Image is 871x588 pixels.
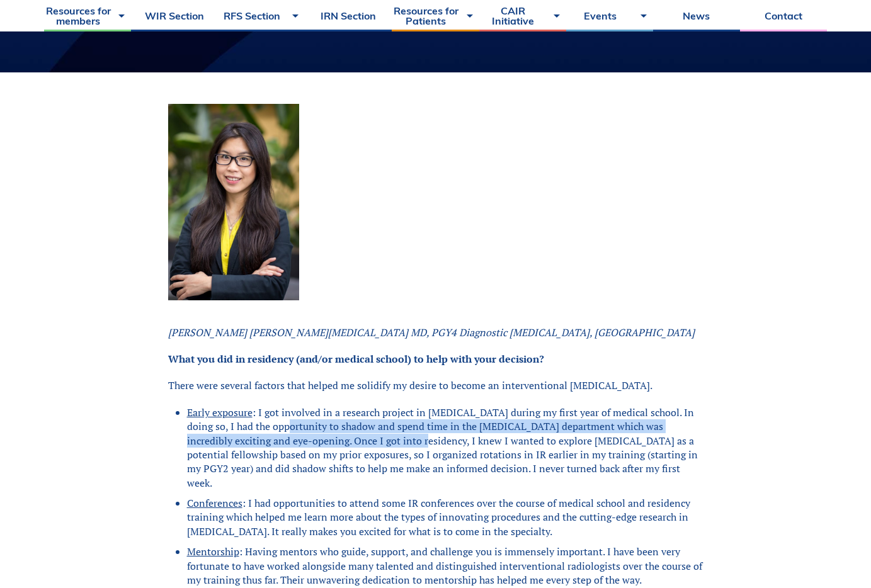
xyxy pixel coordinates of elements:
img: Mary Jiayi Tao MD, PGY4 Diagnostic Radiology, University of Toronto [168,104,299,300]
u: Conferences [187,496,242,510]
strong: What you did in residency (and/or medical school) to help with your decision? [168,352,544,366]
u: Early exposure [187,405,253,419]
u: Mentorship [187,545,239,558]
li: : Having mentors who guide, support, and challenge you is immensely important. I have been very f... [187,545,703,587]
li: : I got involved in a research project in [MEDICAL_DATA] during my first year of medical school. ... [187,405,703,490]
li: : I had opportunities to attend some IR conferences over the course of medical school and residen... [187,496,703,538]
em: [PERSON_NAME] [PERSON_NAME][MEDICAL_DATA] MD, PGY4 Diagnostic [MEDICAL_DATA], [GEOGRAPHIC_DATA] [168,325,695,339]
p: There were several factors that helped me solidify my desire to become an interventional [MEDICAL... [168,378,703,392]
